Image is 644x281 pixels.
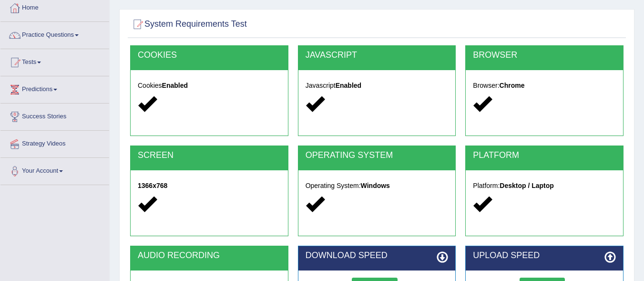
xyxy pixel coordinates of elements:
h5: Platform: [473,182,616,189]
h2: COOKIES [138,51,281,60]
a: Your Account [0,158,109,182]
h5: Operating System: [306,182,449,189]
a: Practice Questions [0,22,109,46]
strong: Enabled [162,82,188,89]
h2: AUDIO RECORDING [138,251,281,260]
h2: JAVASCRIPT [306,51,449,60]
strong: Desktop / Laptop [500,182,554,189]
h2: UPLOAD SPEED [473,251,616,260]
h2: SCREEN [138,151,281,160]
strong: Chrome [500,82,525,89]
strong: Enabled [336,82,361,89]
h5: Javascript [306,82,449,89]
h2: DOWNLOAD SPEED [306,251,449,260]
a: Strategy Videos [0,131,109,155]
a: Predictions [0,76,109,100]
a: Tests [0,49,109,73]
h5: Browser: [473,82,616,89]
strong: 1366x768 [138,182,167,189]
a: Success Stories [0,104,109,127]
strong: Windows [361,182,390,189]
h5: Cookies [138,82,281,89]
h2: OPERATING SYSTEM [306,151,449,160]
h2: PLATFORM [473,151,616,160]
h2: System Requirements Test [130,17,247,31]
h2: BROWSER [473,51,616,60]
